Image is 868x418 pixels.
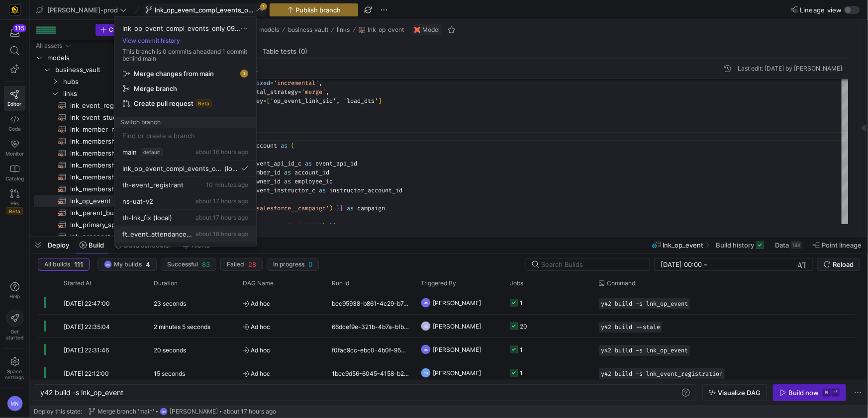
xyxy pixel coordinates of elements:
[195,230,248,238] span: about 18 hours ago
[153,214,172,222] span: (local)
[141,148,163,156] span: default
[114,37,188,44] button: View commit history
[224,165,239,172] span: (local)
[122,214,151,222] span: th-lnk_fix
[195,99,212,107] span: Beta
[122,24,240,32] span: lnk_op_event_compl_events_only_091625
[206,181,248,188] span: 10 minutes ago
[122,165,222,172] span: lnk_op_event_compl_events_only_091625
[122,181,184,189] span: th-event_registrant
[122,197,153,205] span: ns-uat-v2
[122,132,248,140] input: Find or create a branch
[195,197,248,205] span: about 17 hours ago
[134,99,193,107] span: Create pull request
[118,96,252,111] button: Create pull requestBeta
[134,70,214,78] span: Merge changes from main
[118,81,252,96] button: Merge branch
[122,148,137,156] span: main
[122,230,193,238] span: ft_event_attendance_091025
[114,48,256,62] p: This branch is 0 commits ahead and 1 commit behind main
[134,84,177,92] span: Merge branch
[195,148,248,156] span: about 16 hours ago
[195,214,248,221] span: about 17 hours ago
[118,66,252,81] button: Merge changes from main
